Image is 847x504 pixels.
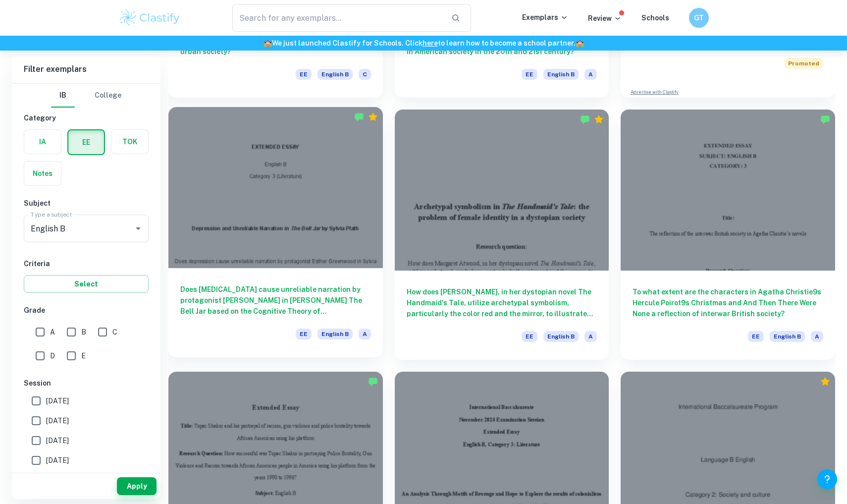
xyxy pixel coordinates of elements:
[594,114,604,124] div: Premium
[50,350,55,361] span: D
[576,39,584,47] span: 🏫
[584,331,597,342] span: A
[693,12,705,23] h6: GT
[580,114,590,124] img: Marked
[689,8,709,28] button: GT
[543,331,579,342] span: English B
[588,13,622,24] p: Review
[359,329,371,339] span: A
[24,258,149,269] h6: Criteria
[24,112,149,123] h6: Category
[2,38,845,49] h6: We just launched Clastify for Schools. Click to learn how to become a school partner.
[811,331,823,342] span: A
[46,415,69,426] span: [DATE]
[407,286,597,319] h6: How does [PERSON_NAME], in her dystopian novel The Handmaid's Tale, utilize archetypal symbolism,...
[24,305,149,316] h6: Grade
[24,130,61,154] button: IA
[46,435,69,446] span: [DATE]
[24,162,61,185] button: Notes
[820,377,830,387] div: Premium
[633,286,823,319] h6: To what extent are the characters in Agatha Christie9s Hercule Poirot9s Christmas and And Then Th...
[296,329,312,339] span: EE
[621,110,835,359] a: To what extent are the characters in Agatha Christie9s Hercule Poirot9s Christmas and And Then Th...
[748,331,764,342] span: EE
[423,39,438,47] a: here
[395,110,609,359] a: How does [PERSON_NAME], in her dystopian novel The Handmaid's Tale, utilize archetypal symbolism,...
[631,89,679,96] a: Advertise with Clastify
[24,275,149,293] button: Select
[522,12,568,23] p: Exemplars
[368,377,378,387] img: Marked
[111,130,148,154] button: TOK
[522,331,537,342] span: EE
[232,4,443,32] input: Search for any exemplars...
[584,69,597,80] span: A
[318,329,353,339] span: English B
[95,84,121,108] button: College
[522,69,537,80] span: EE
[296,69,312,80] span: EE
[24,198,149,209] h6: Subject
[112,327,117,337] span: C
[820,114,830,124] img: Marked
[31,210,72,219] label: Type a subject
[543,69,579,80] span: English B
[318,69,353,80] span: English B
[81,327,86,337] span: B
[180,284,371,317] h6: Does [MEDICAL_DATA] cause unreliable narration by protagonist [PERSON_NAME] in [PERSON_NAME] The ...
[368,112,378,122] div: Premium
[51,84,75,108] button: IB
[131,222,145,235] button: Open
[117,477,157,495] button: Apply
[641,14,669,22] a: Schools
[12,56,160,83] h6: Filter exemplars
[51,84,121,108] div: Filter type choice
[46,395,69,406] span: [DATE]
[50,327,55,337] span: A
[770,331,805,342] span: English B
[46,455,69,466] span: [DATE]
[264,39,272,47] span: 🏫
[81,350,86,361] span: E
[24,378,149,389] h6: Session
[118,8,181,28] img: Clastify logo
[359,69,371,80] span: C
[354,112,364,122] img: Marked
[168,110,383,359] a: Does [MEDICAL_DATA] cause unreliable narration by protagonist [PERSON_NAME] in [PERSON_NAME] The ...
[68,130,104,154] button: EE
[817,469,837,489] button: Help and Feedback
[784,58,823,69] span: Promoted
